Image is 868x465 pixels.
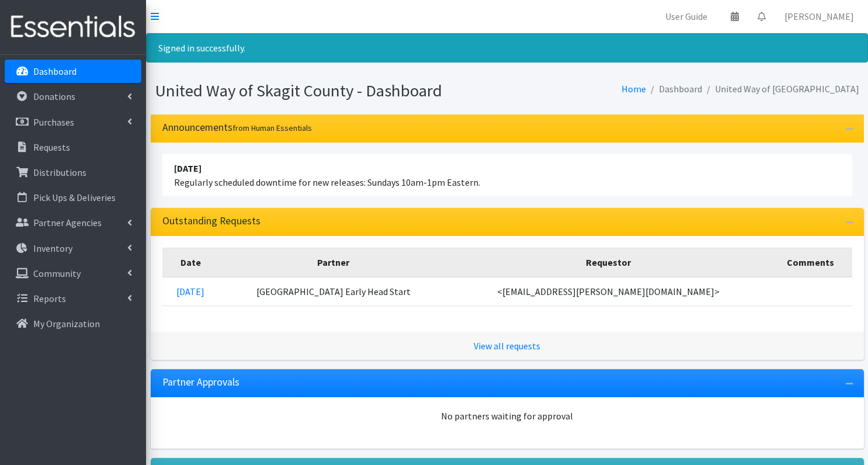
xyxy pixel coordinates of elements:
strong: [DATE] [174,162,202,174]
a: Dashboard [5,60,141,83]
p: Requests [33,141,70,153]
p: Reports [33,293,66,304]
div: Signed in successfully. [146,33,868,63]
a: View all requests [474,340,540,352]
p: Partner Agencies [33,217,102,228]
h3: Partner Approvals [162,376,239,388]
a: User Guide [656,5,717,28]
a: Pick Ups & Deliveries [5,186,141,209]
p: Distributions [33,166,86,178]
p: Dashboard [33,65,77,77]
li: Dashboard [646,81,702,98]
a: [PERSON_NAME] [775,5,863,28]
h1: United Way of Skagit County - Dashboard [155,81,503,101]
p: Pick Ups & Deliveries [33,192,116,203]
li: United Way of [GEOGRAPHIC_DATA] [702,81,859,98]
h3: Outstanding Requests [162,215,261,227]
a: Donations [5,85,141,108]
a: Reports [5,287,141,310]
th: Partner [219,248,447,277]
a: Partner Agencies [5,211,141,234]
p: My Organization [33,318,100,329]
a: Inventory [5,237,141,260]
th: Date [162,248,220,277]
li: Regularly scheduled downtime for new releases: Sundays 10am-1pm Eastern. [162,154,852,196]
a: Purchases [5,110,141,134]
a: Community [5,262,141,285]
img: HumanEssentials [5,8,141,47]
h3: Announcements [162,122,312,134]
a: My Organization [5,312,141,335]
p: Donations [33,91,75,102]
th: Requestor [447,248,769,277]
div: No partners waiting for approval [162,409,852,423]
td: [GEOGRAPHIC_DATA] Early Head Start [219,277,447,306]
a: Home [622,83,646,95]
p: Purchases [33,116,74,128]
th: Comments [769,248,852,277]
a: Distributions [5,161,141,184]
small: from Human Essentials [232,123,312,133]
p: Inventory [33,242,72,254]
td: <[EMAIL_ADDRESS][PERSON_NAME][DOMAIN_NAME]> [447,277,769,306]
a: [DATE] [176,286,204,297]
a: Requests [5,136,141,159]
p: Community [33,268,81,279]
